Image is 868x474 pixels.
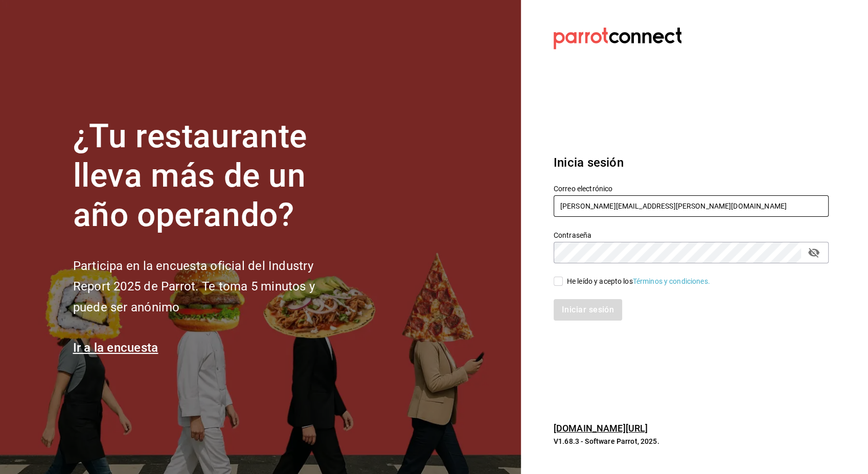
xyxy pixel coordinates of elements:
[73,117,349,235] h1: ¿Tu restaurante lleva más de un año operando?
[554,153,829,172] h3: Inicia sesión
[633,277,710,285] a: Términos y condiciones.
[554,195,829,217] input: Ingresa tu correo electrónico
[554,232,829,239] label: Contraseña
[73,256,349,318] h2: Participa en la encuesta oficial del Industry Report 2025 de Parrot. Te toma 5 minutos y puede se...
[73,341,158,355] a: Ir a la encuesta
[567,276,710,287] div: He leído y acepto los
[554,423,648,434] a: [DOMAIN_NAME][URL]
[554,436,829,446] p: V1.68.3 - Software Parrot, 2025.
[554,185,829,192] label: Correo electrónico
[805,244,823,261] button: Campo de contraseña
